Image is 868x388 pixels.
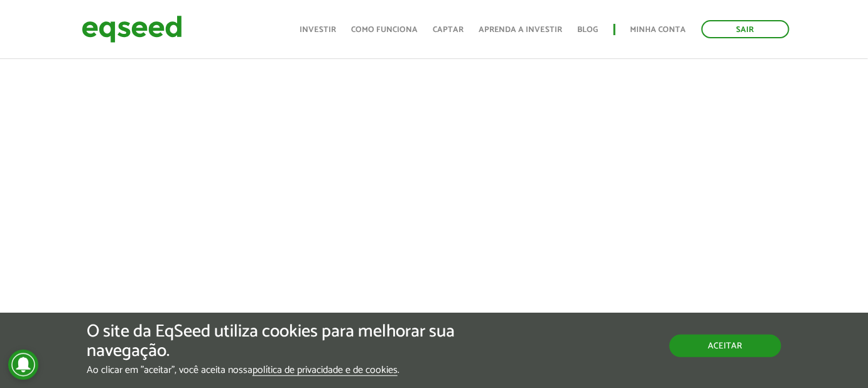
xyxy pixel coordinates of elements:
[631,26,686,34] a: Minha conta
[702,20,789,38] a: Sair
[479,26,563,34] a: Aprenda a investir
[433,26,464,34] a: Captar
[87,364,503,376] p: Ao clicar em "aceitar", você aceita nossa .
[300,26,336,34] a: Investir
[578,26,599,34] a: Blog
[252,365,398,376] a: política de privacidade e de cookies
[670,335,781,357] button: Aceitar
[82,13,182,46] img: EqSeed
[87,322,503,361] h5: O site da EqSeed utiliza cookies para melhorar sua navegação.
[351,26,418,34] a: Como funciona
